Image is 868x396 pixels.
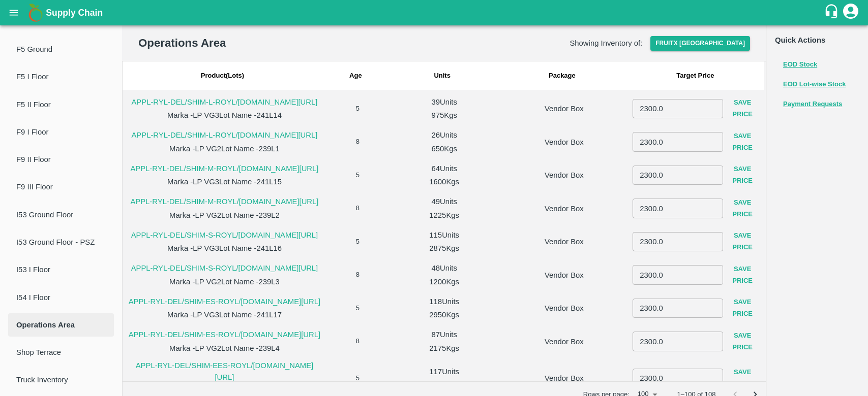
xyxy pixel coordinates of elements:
[545,303,584,314] p: Vendor Box
[16,264,106,275] span: I53 I Floor
[429,366,459,377] div: 117 Units
[322,156,389,190] div: 5
[723,160,762,190] button: Save Price
[130,163,318,174] p: APPL-RYL-DEL/SHIM-M-ROYL/[DOMAIN_NAME][URL]
[322,289,389,323] div: 5
[169,343,280,354] p: Marka - LP VG2 Lot Name - 239L4
[169,276,280,287] p: Marka - LP VG2 Lot Name - 239L3
[138,35,226,51] h2: Operations Area
[129,329,321,340] p: APPL-RYL-DEL/SHIM-ES-ROYL/[DOMAIN_NAME][URL]
[824,4,842,22] div: customer-support
[429,309,459,320] div: 2950 Kgs
[723,227,762,256] button: Save Price
[783,79,846,90] button: EOD Lot-wise Stock
[322,90,389,123] div: 5
[16,319,106,331] span: Operations Area
[169,143,280,154] p: Marka - LP VG2 Lot Name - 239L1
[570,37,642,50] h6: Showing Inventory of:
[16,209,106,220] span: I53 Ground Floor
[783,98,842,110] button: Payment Requests
[431,196,457,207] div: 49 Units
[429,176,459,187] div: 1600 Kgs
[549,71,576,81] div: Package
[431,143,457,154] div: 650 Kgs
[16,99,106,110] span: F5 II Floor
[545,236,584,247] p: Vendor Box
[16,347,106,358] span: Shop Terrace
[131,229,318,241] p: APPL-RYL-DEL/SHIM-S-ROYL/[DOMAIN_NAME][URL]
[16,292,106,303] span: I54 I Floor
[201,71,244,81] div: Product(Lots)
[431,110,457,121] div: 975 Kgs
[131,262,318,274] p: APPL-RYL-DEL/SHIM-S-ROYL/[DOMAIN_NAME][URL]
[16,44,106,55] span: F5 Ground
[650,36,750,51] button: Select DC
[349,71,362,81] div: Days
[723,327,762,356] button: Save Price
[775,34,860,47] h6: Quick Actions
[130,196,318,207] p: APPL-RYL-DEL/SHIM-M-ROYL/[DOMAIN_NAME][URL]
[723,260,762,290] button: Save Price
[16,126,106,138] span: F9 I Floor
[131,96,317,108] p: APPL-RYL-DEL/SHIM-L-ROYL/[DOMAIN_NAME][URL]
[167,110,282,121] p: Marka - LP VG3 Lot Name - 241L14
[46,6,824,20] a: Supply Chain
[723,127,762,157] button: Save Price
[123,61,322,90] div: Product(Lots)
[723,194,762,223] button: Save Price
[322,190,389,223] div: 8
[676,71,714,81] div: Target Price
[167,243,282,254] p: Marka - LP VG3 Lot Name - 241L16
[167,309,282,320] p: Marka - LP VG3 Lot Name - 241L17
[322,61,389,90] div: Age
[628,61,762,90] div: Target Price
[842,2,860,23] div: account of current user
[545,170,584,181] p: Vendor Box
[169,210,280,221] p: Marka - LP VG2 Lot Name - 239L2
[545,203,584,214] p: Vendor Box
[429,229,459,241] div: 115 Units
[322,223,389,256] div: 5
[431,96,457,108] div: 39 Units
[723,364,762,393] button: Save Price
[322,356,389,396] div: 5
[322,256,389,290] div: 8
[429,343,459,354] div: 2175 Kgs
[545,270,584,281] p: Vendor Box
[429,243,459,254] div: 2875 Kgs
[389,61,496,90] div: Units
[429,210,459,221] div: 1225 Kgs
[429,296,459,307] div: 118 Units
[429,379,459,390] div: 2925 Kgs
[495,61,628,90] div: Package
[16,71,106,82] span: F5 I Floor
[429,276,459,287] div: 1200 Kgs
[434,71,451,81] div: Kgs
[129,296,321,307] p: APPL-RYL-DEL/SHIM-ES-ROYL/[DOMAIN_NAME][URL]
[25,3,46,23] img: logo
[2,1,25,24] button: open drawer
[127,360,322,383] p: APPL-RYL-DEL/SHIM-EES-ROYL/[DOMAIN_NAME][URL]
[431,329,457,340] div: 87 Units
[431,163,457,174] div: 64 Units
[16,374,106,385] span: Truck Inventory
[16,237,106,248] span: I53 Ground Floor - PSZ
[783,59,817,71] button: EOD Stock
[16,154,106,165] span: F9 II Floor
[431,262,457,274] div: 48 Units
[16,181,106,192] span: F9 III Floor
[723,293,762,323] button: Save Price
[431,129,457,141] div: 26 Units
[545,373,584,384] p: Vendor Box
[322,123,389,157] div: 8
[545,103,584,114] p: Vendor Box
[46,8,103,18] b: Supply Chain
[167,176,282,187] p: Marka - LP VG3 Lot Name - 241L15
[322,323,389,356] div: 8
[131,129,317,141] p: APPL-RYL-DEL/SHIM-L-ROYL/[DOMAIN_NAME][URL]
[545,137,584,148] p: Vendor Box
[723,94,762,123] button: Save Price
[545,336,584,347] p: Vendor Box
